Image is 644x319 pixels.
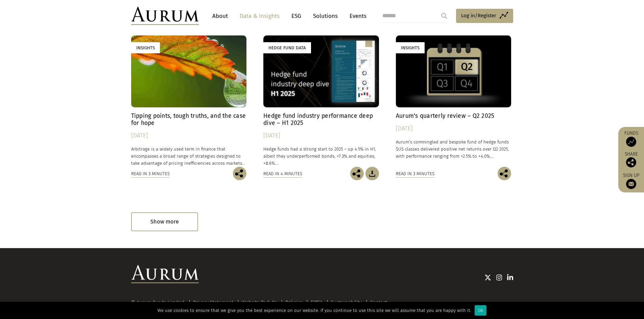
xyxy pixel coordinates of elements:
img: Share this post [498,167,511,180]
img: Linkedin icon [507,274,513,281]
div: Share [622,152,641,167]
a: Data & Insights [236,10,283,22]
a: FATCA [311,299,323,305]
p: Aurum’s commingled and bespoke fund of hedge funds $US classes delivered positive net returns ove... [396,138,511,160]
div: [DATE] [263,131,379,140]
a: Insights Tipping points, tough truths, and the case for hope [DATE] Arbitrage is a widely used te... [131,35,247,167]
img: Access Funds [626,137,636,147]
a: Privacy Statement [193,299,233,305]
img: Download Article [365,167,379,180]
div: [DATE] [131,131,247,140]
img: Twitter icon [484,274,491,281]
a: Solutions [310,10,341,22]
a: Hedge Fund Data Hedge fund industry performance deep dive – H1 2025 [DATE] Hedge funds had a stro... [263,35,379,167]
div: Insights [396,42,425,53]
img: Share this post [626,157,636,167]
a: Website Ts & Cs [242,299,277,305]
div: [DATE] [396,124,511,133]
a: Policies [285,299,302,305]
div: Ok [475,305,486,316]
img: Sign up to our newsletter [626,179,636,189]
a: Sustainability [331,299,362,305]
input: Submit [437,9,451,23]
p: Arbitrage is a widely used term in finance that encompasses a broad range of strategies designed ... [131,145,247,167]
div: © Aurum Funds Limited [131,300,188,305]
img: Aurum Logo [131,265,199,283]
div: Read in 4 minutes [263,170,302,178]
div: Read in 3 minutes [131,170,170,178]
div: Show more [131,212,198,231]
a: Funds [622,130,641,147]
div: Read in 3 minutes [396,170,434,178]
a: Sign up [622,172,641,189]
div: Hedge Fund Data [263,42,311,53]
p: Hedge funds had a strong start to 2025 – up 4.5% in H1, albeit they underperformed bonds, +7.3% a... [263,145,379,167]
span: Log in/Register [461,11,496,20]
img: Aurum [131,7,199,25]
img: Share this post [233,167,246,180]
h4: Hedge fund industry performance deep dive – H1 2025 [263,112,379,127]
a: Insights Aurum’s quarterly review – Q2 2025 [DATE] Aurum’s commingled and bespoke fund of hedge f... [396,35,511,167]
a: Log in/Register [456,9,513,23]
img: Share this post [350,167,364,180]
div: Insights [131,42,160,53]
img: Instagram icon [496,274,502,281]
h4: Aurum’s quarterly review – Q2 2025 [396,112,511,119]
a: About [209,10,231,22]
a: ESG [288,10,305,22]
a: Contact [370,299,387,305]
h4: Tipping points, tough truths, and the case for hope [131,112,247,127]
a: Events [346,10,366,22]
